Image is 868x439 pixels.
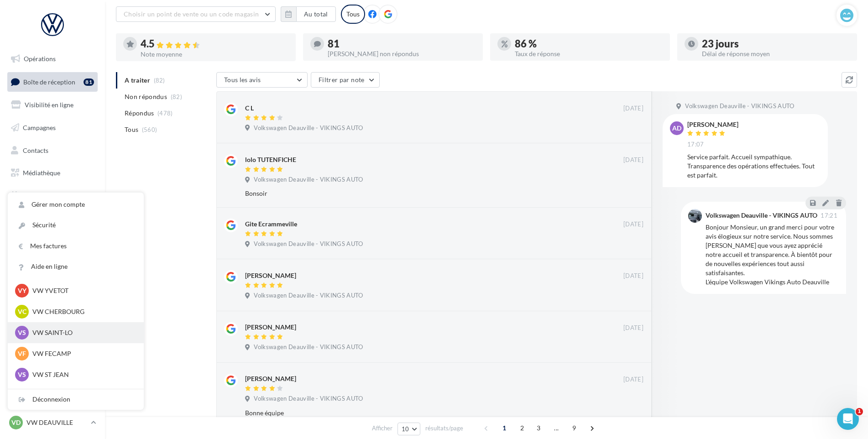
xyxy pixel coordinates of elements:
[372,424,392,433] span: Afficher
[157,110,173,117] span: (478)
[515,39,663,49] div: 86 %
[5,72,99,92] a: Boîte de réception81
[623,156,643,164] span: [DATE]
[23,169,60,177] span: Médiathèque
[5,49,99,68] a: Opérations
[24,55,56,63] span: Opérations
[116,6,276,22] button: Choisir un point de vente ou un code magasin
[245,271,296,280] div: [PERSON_NAME]
[328,51,476,57] div: [PERSON_NAME] non répondus
[623,105,643,113] span: [DATE]
[32,370,133,379] p: VW ST JEAN
[32,307,133,316] p: VW CHERBOURG
[567,421,581,435] span: 9
[84,78,94,86] div: 81
[254,292,363,300] span: Volkswagen Deauville - VIKINGS AUTO
[687,121,738,128] div: [PERSON_NAME]
[254,124,363,132] span: Volkswagen Deauville - VIKINGS AUTO
[8,389,144,410] div: Déconnexion
[531,421,546,435] span: 3
[18,370,26,379] span: VS
[672,124,681,133] span: AD
[296,6,336,22] button: Au total
[5,209,99,236] a: PLV et print personnalisable
[623,272,643,280] span: [DATE]
[124,10,259,18] span: Choisir un point de vente ou un code magasin
[141,51,288,57] div: Note moyenne
[687,152,821,180] div: Service parfait. Accueil sympathique. Transparence des opérations effectuées. Tout est parfait.
[32,286,133,295] p: VW YVETOT
[8,256,144,277] a: Aide en ligne
[5,95,99,115] a: Visibilité en ligne
[18,307,26,316] span: VC
[245,323,296,332] div: [PERSON_NAME]
[623,220,643,229] span: [DATE]
[8,236,144,256] a: Mes factures
[497,421,512,435] span: 1
[7,414,98,431] a: VD VW DEAUVILLE
[425,424,463,433] span: résultats/page
[5,186,99,205] a: Calendrier
[125,92,167,101] span: Non répondus
[311,72,380,88] button: Filtrer par note
[23,124,56,131] span: Campagnes
[125,125,138,134] span: Tous
[254,395,363,403] span: Volkswagen Deauville - VIKINGS AUTO
[837,408,859,430] iframe: Intercom live chat
[142,126,157,133] span: (560)
[402,425,409,433] span: 10
[5,239,99,266] a: Campagnes DataOnDemand
[245,155,296,164] div: lolo TUTENFICHE
[23,146,48,154] span: Contacts
[216,72,308,88] button: Tous les avis
[254,240,363,248] span: Volkswagen Deauville - VIKINGS AUTO
[687,141,704,149] span: 17:07
[11,418,21,427] span: VD
[549,421,564,435] span: ...
[5,163,99,183] a: Médiathèque
[26,418,87,427] p: VW DEAUVILLE
[706,212,817,219] div: Volkswagen Deauville - VIKINGS AUTO
[23,192,53,199] span: Calendrier
[25,101,73,109] span: Visibilité en ligne
[171,93,182,100] span: (82)
[245,104,254,113] div: C L
[32,328,133,337] p: VW SAINT-LO
[515,51,663,57] div: Taux de réponse
[685,102,794,110] span: Volkswagen Deauville - VIKINGS AUTO
[245,374,296,383] div: [PERSON_NAME]
[341,5,365,24] div: Tous
[254,343,363,351] span: Volkswagen Deauville - VIKINGS AUTO
[125,109,154,118] span: Répondus
[18,349,26,358] span: VF
[623,376,643,384] span: [DATE]
[515,421,529,435] span: 2
[281,6,336,22] button: Au total
[623,324,643,332] span: [DATE]
[702,39,850,49] div: 23 jours
[328,39,476,49] div: 81
[18,286,26,295] span: VY
[856,408,863,415] span: 1
[224,76,261,84] span: Tous les avis
[397,423,421,435] button: 10
[8,194,144,215] a: Gérer mon compte
[245,408,584,418] div: Bonne équipe
[245,189,584,198] div: Bonsoir
[245,219,297,229] div: Gite Ecrammeville
[23,78,75,85] span: Boîte de réception
[141,39,288,49] div: 4.5
[821,213,837,219] span: 17:21
[8,215,144,235] a: Sécurité
[702,51,850,57] div: Délai de réponse moyen
[706,223,839,287] div: Bonjour Monsieur, un grand merci pour votre avis élogieux sur notre service. Nous sommes [PERSON_...
[32,349,133,358] p: VW FECAMP
[18,328,26,337] span: VS
[5,141,99,160] a: Contacts
[254,176,363,184] span: Volkswagen Deauville - VIKINGS AUTO
[5,118,99,137] a: Campagnes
